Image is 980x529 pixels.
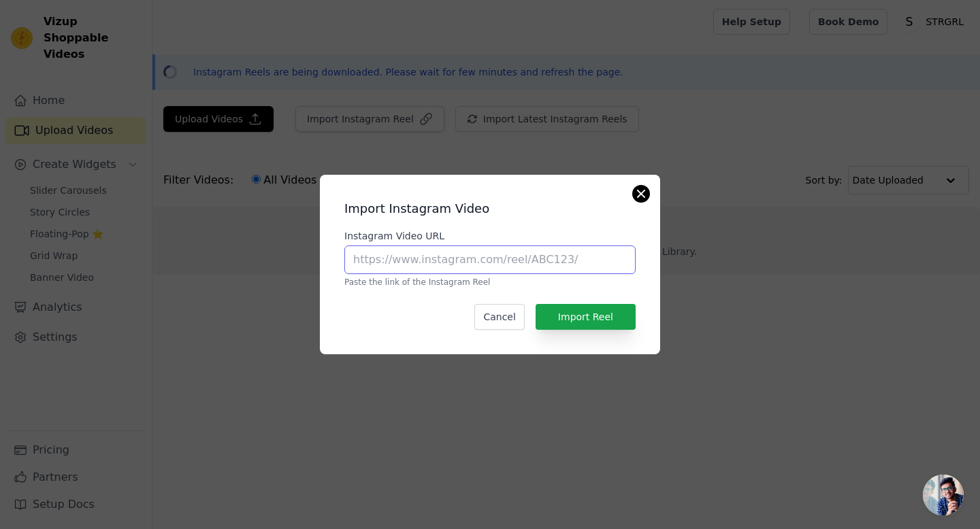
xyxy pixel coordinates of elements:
[633,186,649,202] button: Close modal
[344,277,636,288] p: Paste the link of the Instagram Reel
[344,229,636,243] label: Instagram Video URL
[536,304,636,330] button: Import Reel
[923,475,964,515] div: Open chat
[344,245,636,274] input: https://www.instagram.com/reel/ABC123/
[344,199,636,218] h2: Import Instagram Video
[474,304,524,330] button: Cancel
